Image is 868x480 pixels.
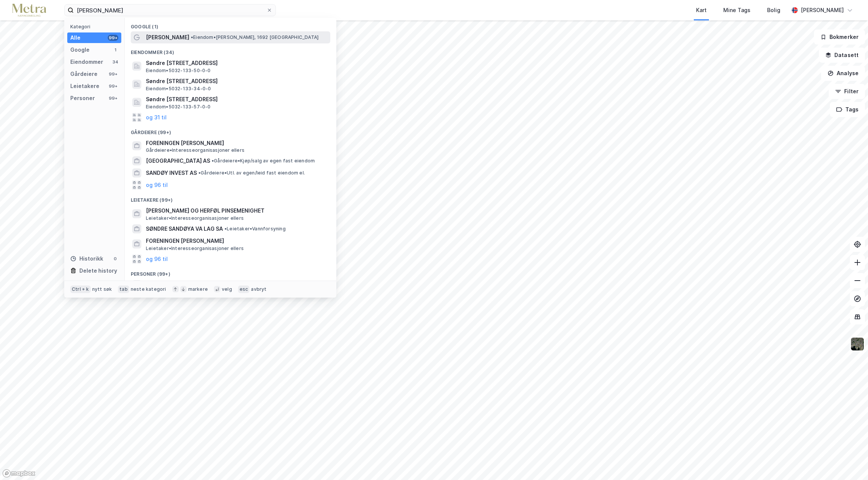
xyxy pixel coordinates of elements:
div: Bolig [767,6,780,15]
button: Analyse [821,66,865,81]
span: • [191,34,193,40]
span: [GEOGRAPHIC_DATA] AS [146,156,210,165]
div: tab [118,286,129,293]
span: FORENINGEN [PERSON_NAME] [146,236,327,245]
button: Tags [830,102,865,117]
div: 99+ [108,35,118,41]
div: Mine Tags [723,6,750,15]
span: • [212,158,214,164]
span: Eiendom • 5032-133-50-0-0 [146,68,211,74]
button: og 96 til [146,181,168,190]
span: • [224,226,227,232]
div: Personer [70,94,95,103]
a: Mapbox homepage [2,469,36,478]
div: Eiendommer [70,57,103,66]
div: esc [238,286,250,293]
div: Gårdeiere (99+) [125,123,336,137]
div: Eiendommer (34) [125,43,336,57]
div: Delete history [79,266,117,275]
span: Søndre [STREET_ADDRESS] [146,95,327,104]
span: Leietaker • Vannforsyning [224,226,286,232]
img: metra-logo.256734c3b2bbffee19d4.png [12,4,46,17]
button: Datasett [819,48,865,63]
div: Leietakere (99+) [125,191,336,205]
span: FORENINGEN [PERSON_NAME] [146,139,327,148]
div: Kontrollprogram for chat [830,444,868,480]
div: avbryt [251,286,266,292]
div: Leietakere [70,82,99,91]
span: Søndre [STREET_ADDRESS] [146,77,327,86]
div: 1 [112,47,118,53]
div: [PERSON_NAME] [801,6,844,15]
div: Kategori [70,24,121,29]
div: Gårdeiere [70,69,97,79]
div: velg [222,286,232,292]
div: Alle [70,33,80,42]
span: [PERSON_NAME] [146,33,189,42]
div: 99+ [108,83,118,89]
button: og 96 til [146,255,168,264]
img: 9k= [850,337,865,351]
div: 34 [112,59,118,65]
span: Eiendom • 5032-133-57-0-0 [146,104,211,110]
span: Eiendom • 5032-133-34-0-0 [146,86,211,92]
span: Gårdeiere • Utl. av egen/leid fast eiendom el. [198,170,305,176]
iframe: Chat Widget [830,444,868,480]
div: 0 [112,256,118,262]
span: Leietaker • Interesseorganisasjoner ellers [146,245,244,252]
div: Ctrl + k [70,286,91,293]
span: Gårdeiere • Interesseorganisasjoner ellers [146,147,244,153]
span: SANDØY INVEST AS [146,168,197,177]
div: Historikk [70,254,103,263]
button: og 31 til [146,113,167,122]
div: markere [188,286,208,292]
div: neste kategori [131,286,166,292]
span: • [198,170,201,176]
span: Leietaker • Interesseorganisasjoner ellers [146,215,244,221]
button: Bokmerker [814,29,865,45]
div: Google [70,45,90,54]
div: nytt søk [92,286,112,292]
input: Søk på adresse, matrikkel, gårdeiere, leietakere eller personer [74,5,266,16]
span: Gårdeiere • Kjøp/salg av egen fast eiendom [212,158,315,164]
div: Google (1) [125,18,336,31]
div: 99+ [108,71,118,77]
span: Søndre [STREET_ADDRESS] [146,59,327,68]
span: SØNDRE SANDØYA VA LAG SA [146,224,223,233]
div: Kart [696,6,707,15]
div: 99+ [108,95,118,101]
button: Filter [829,84,865,99]
div: Personer (99+) [125,265,336,279]
span: Eiendom • [PERSON_NAME], 1692 [GEOGRAPHIC_DATA] [191,34,319,40]
span: [PERSON_NAME] OG HERFØL PINSEMENIGHET [146,206,327,215]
